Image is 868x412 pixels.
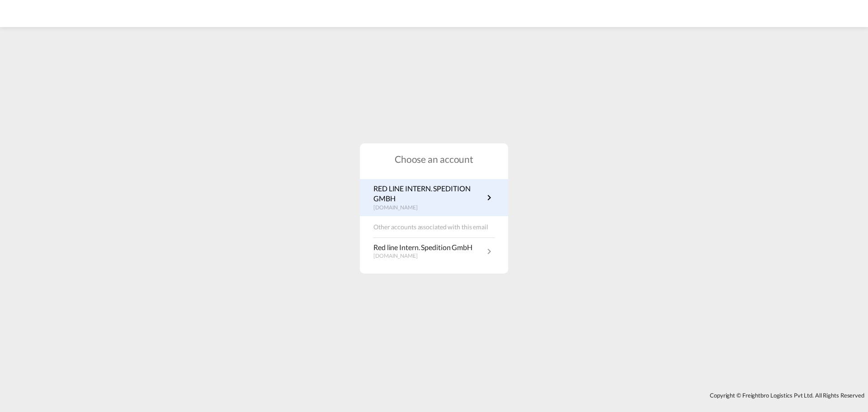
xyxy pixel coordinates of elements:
a: RED LINE INTERN. SPEDITION GMBH[DOMAIN_NAME] [373,184,495,212]
md-icon: icon-chevron-right [484,246,495,257]
p: RED LINE INTERN. SPEDITION GMBH [373,184,484,204]
p: [DOMAIN_NAME] [373,252,472,260]
p: Red line Intern. Spedition GmbH [373,242,472,252]
md-icon: icon-chevron-right [484,192,495,203]
p: [DOMAIN_NAME] [373,204,484,212]
h1: Choose an account [360,152,508,166]
p: Other accounts associated with this email [373,223,495,232]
